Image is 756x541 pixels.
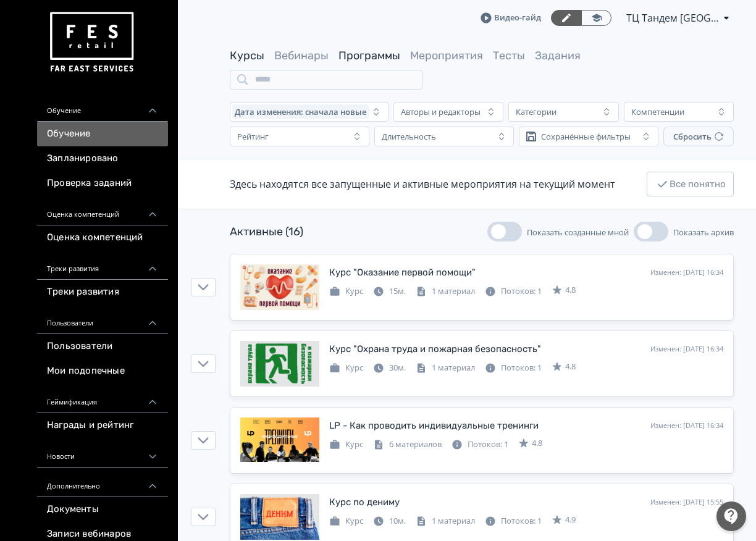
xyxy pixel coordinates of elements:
a: Документы [37,497,168,522]
div: Изменен: [DATE] 16:34 [650,421,723,431]
div: Курс "Охрана труда и пожарная безопасность" [329,342,541,356]
button: Компетенции [624,102,734,122]
div: Изменен: [DATE] 16:34 [650,344,723,354]
span: ТЦ Тандем Казань RE 6912138 [626,10,719,25]
button: Сохранённые фильтры [519,127,658,146]
div: Курс [329,515,363,527]
div: Сохранённые фильтры [541,132,631,141]
a: Видео-гайд [481,12,541,24]
button: Длительность [374,127,514,146]
div: Курс "Оказание первой помощи" [329,266,476,280]
div: 1 материал [416,285,475,298]
div: Авторы и редакторы [401,107,481,117]
a: Переключиться в режим ученика [581,10,611,26]
a: Треки развития [37,280,168,304]
div: Курс [329,285,363,298]
span: Показать архив [673,227,734,238]
div: Геймификация [37,384,168,413]
div: Курс по дениму [329,495,400,510]
button: Рейтинг [230,127,369,146]
a: Мероприятия [410,49,483,62]
a: Программы [338,49,400,62]
div: Новости [37,438,168,468]
div: Пользователи [37,304,168,334]
div: Потоков: 1 [485,515,542,527]
span: Дата изменения: сначала новые [235,107,366,117]
img: https://files.teachbase.ru/system/account/57463/logo/medium-936fc5084dd2c598f50a98b9cbe0469a.png [47,7,136,77]
a: Награды и рейтинг [37,413,168,438]
span: 10м. [389,515,406,526]
div: Длительность [382,132,436,141]
a: Тесты [493,49,525,62]
a: Запланировано [37,146,168,171]
div: Активные (16) [230,224,303,240]
div: Оценка компетенций [37,196,168,225]
span: 4.8 [565,361,576,373]
div: Курс [329,362,363,374]
div: Курс [329,438,363,451]
a: Проверка заданий [37,171,168,196]
div: Обучение [37,92,168,122]
button: Категории [508,102,618,122]
div: LP - Как проводить индивидуальные тренинги [329,419,539,433]
a: Обучение [37,122,168,146]
div: Изменен: [DATE] 15:55 [650,497,723,508]
button: Сбросить [663,127,734,146]
span: 15м. [389,285,406,296]
div: 6 материалов [373,438,442,451]
div: 1 материал [416,515,475,527]
button: Дата изменения: сначала новые [230,102,388,122]
span: 30м. [389,362,406,373]
button: Все понятно [647,172,734,196]
div: Дополнительно [37,468,168,497]
a: Пользователи [37,334,168,359]
span: 4.8 [532,437,542,450]
div: Потоков: 1 [485,362,542,374]
div: Здесь находятся все запущенные и активные мероприятия на текущий момент [230,177,615,191]
a: Мои подопечные [37,359,168,384]
span: 4.8 [565,284,576,296]
div: 1 материал [416,362,475,374]
a: Оценка компетенций [37,225,168,250]
span: 4.9 [565,514,576,526]
div: Треки развития [37,250,168,280]
a: Вебинары [274,49,329,62]
div: Категории [516,107,556,117]
span: Показать созданные мной [527,227,629,238]
a: Курсы [230,49,264,62]
div: Потоков: 1 [451,438,508,451]
div: Изменен: [DATE] 16:34 [650,267,723,278]
a: Задания [535,49,581,62]
div: Потоков: 1 [485,285,542,298]
button: Авторы и редакторы [393,102,503,122]
div: Компетенции [631,107,684,117]
div: Рейтинг [237,132,269,141]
